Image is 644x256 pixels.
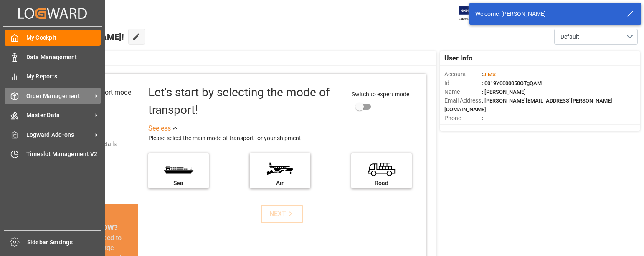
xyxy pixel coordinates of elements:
a: My Cockpit [5,30,101,46]
div: Please select the main mode of transport for your shipment. [148,133,420,143]
div: Air [254,179,306,188]
div: Welcome, [PERSON_NAME] [475,10,619,18]
span: Name [444,88,482,96]
span: Default [560,33,579,41]
div: Add shipping details [64,140,117,148]
span: Hello [PERSON_NAME]! [34,29,124,45]
a: My Reports [5,68,101,85]
span: Order Management [26,92,92,100]
span: Account [444,70,482,79]
img: Exertis%20JAM%20-%20Email%20Logo.jpg_1722504956.jpg [459,6,488,21]
span: Logward Add-ons [26,131,92,139]
span: My Reports [26,72,101,81]
div: Road [355,179,408,188]
span: : [482,71,496,78]
span: : — [482,115,489,121]
span: Id [444,79,482,88]
span: : 0019Y0000050OTgQAM [482,80,542,86]
span: Phone [444,114,482,123]
a: Data Management [5,49,101,65]
div: Select transport mode [66,88,131,98]
span: Data Management [26,53,101,62]
span: : Shipper [482,124,503,130]
span: Account Type [444,123,482,131]
div: Sea [152,179,205,188]
span: My Cockpit [26,33,101,42]
button: NEXT [261,205,303,223]
span: : [PERSON_NAME] [482,89,526,95]
a: Timeslot Management V2 [5,146,101,162]
span: Email Address [444,96,482,105]
button: open menu [554,29,638,45]
div: NEXT [269,209,295,219]
div: Let's start by selecting the mode of transport! [148,84,344,119]
span: JIMS [483,71,496,78]
span: Timeslot Management V2 [26,150,101,158]
span: User Info [444,53,472,63]
span: Sidebar Settings [27,238,102,247]
span: Master Data [26,111,92,120]
span: Switch to expert mode [352,91,409,98]
span: : [PERSON_NAME][EMAIL_ADDRESS][PERSON_NAME][DOMAIN_NAME] [444,98,612,113]
div: See less [148,123,171,133]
